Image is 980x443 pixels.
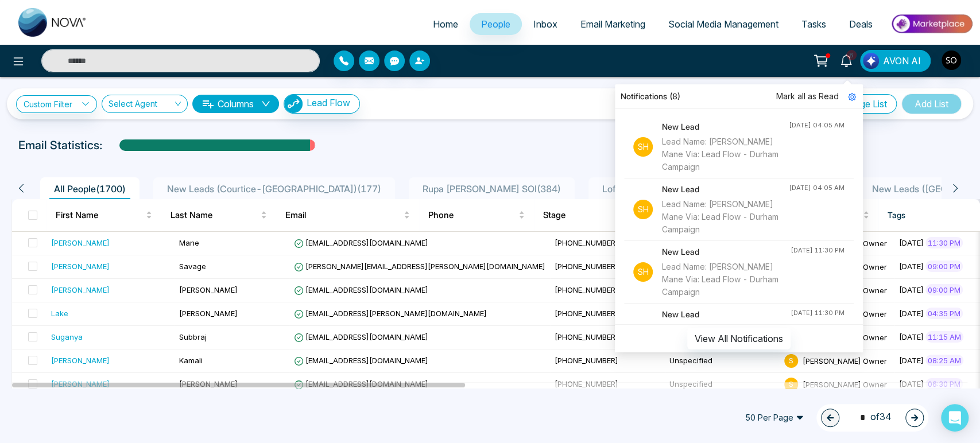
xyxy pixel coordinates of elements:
th: Stage [534,199,649,231]
span: S [784,354,798,368]
span: [DATE] [899,285,924,294]
span: [PERSON_NAME][EMAIL_ADDRESS][PERSON_NAME][DOMAIN_NAME] [294,262,545,271]
div: Lead Name: [PERSON_NAME] Mane Via: Lead Flow - Durham Campaign [662,323,791,361]
td: Unspecified [665,373,780,397]
span: Last Name [171,208,258,222]
span: [PHONE_NUMBER] [555,285,618,294]
span: [DATE] [899,309,924,318]
span: Mane [179,238,199,247]
div: Suganya [51,331,83,343]
span: 8 [846,50,857,60]
span: [PHONE_NUMBER] [555,379,618,388]
div: [PERSON_NAME] [51,355,110,366]
button: View All Notifications [687,328,791,349]
div: [DATE] 04:05 AM [789,183,845,193]
div: [PERSON_NAME] [51,284,110,296]
span: Lead Flow [307,97,350,108]
a: Home [421,13,470,35]
span: All People ( 1700 ) [49,183,130,195]
span: [EMAIL_ADDRESS][DOMAIN_NAME] [294,356,428,365]
span: down [261,99,270,108]
span: 09:00 PM [925,261,963,272]
img: Lead Flow [863,53,879,69]
span: [PHONE_NUMBER] [555,332,618,341]
span: 11:30 PM [925,237,963,248]
button: Columnsdown [192,95,279,113]
a: Lead FlowLead Flow [279,94,360,114]
span: [PERSON_NAME] Owner [803,379,887,388]
a: 8 [832,50,860,70]
div: [PERSON_NAME] [51,378,110,390]
span: [PHONE_NUMBER] [555,356,618,365]
div: Open Intercom Messenger [941,404,969,432]
div: Lake [51,308,68,319]
h4: New Lead [662,121,789,133]
span: [PHONE_NUMBER] [555,309,618,318]
div: [PERSON_NAME] [51,261,110,272]
span: [EMAIL_ADDRESS][DOMAIN_NAME] [294,238,428,247]
span: [EMAIL_ADDRESS][PERSON_NAME][DOMAIN_NAME] [294,309,487,318]
p: Sh [633,262,653,282]
div: Lead Name: [PERSON_NAME] Mane Via: Lead Flow - Durham Campaign [662,135,789,173]
p: Email Statistics: [18,137,102,154]
span: [PERSON_NAME] [179,309,238,318]
div: [DATE] 04:05 AM [789,121,845,130]
img: Lead Flow [284,95,303,113]
a: Tasks [790,13,838,35]
span: Email Marketing [580,18,645,30]
span: [EMAIL_ADDRESS][DOMAIN_NAME] [294,379,428,388]
button: AVON AI [860,50,931,72]
span: [DATE] [899,332,924,341]
th: Email [276,199,419,231]
span: Social Media Management [668,18,778,30]
a: Social Media Management [657,13,790,35]
img: User Avatar [942,50,961,70]
span: [DATE] [899,379,924,388]
p: Sh [633,137,653,157]
h4: New Lead [662,308,791,321]
span: [PHONE_NUMBER] [555,262,618,271]
span: Home [433,18,458,30]
button: Lead Flow [284,94,360,114]
span: Deals [849,18,873,30]
span: Inbox [533,18,557,30]
span: [PHONE_NUMBER] [555,238,618,247]
div: Lead Name: [PERSON_NAME] Mane Via: Lead Flow - Durham Campaign [662,261,791,298]
span: [EMAIL_ADDRESS][DOMAIN_NAME] [294,285,428,294]
a: Custom Filter [16,95,97,113]
span: 08:25 AM [925,355,963,366]
span: Lofty Leads ( 247 ) [598,183,679,195]
a: View All Notifications [687,333,791,343]
span: 06:30 PM [925,378,963,390]
span: [DATE] [899,356,924,365]
span: [EMAIL_ADDRESS][DOMAIN_NAME] [294,332,428,341]
img: Nova CRM Logo [18,8,87,37]
div: [DATE] 11:30 PM [791,308,845,318]
span: [DATE] [899,238,924,247]
span: 50 Per Page [737,409,812,427]
div: Lead Name: [PERSON_NAME] Mane Via: Lead Flow - Durham Campaign [662,198,789,236]
a: Email Marketing [569,13,657,35]
span: Mark all as Read [776,90,839,103]
h4: New Lead [662,246,791,258]
span: Tasks [801,18,826,30]
div: [DATE] 11:30 PM [791,246,845,255]
span: First Name [56,208,144,222]
span: Stage [543,208,631,222]
a: Deals [838,13,884,35]
th: First Name [47,199,161,231]
a: People [470,13,522,35]
span: 04:35 PM [925,308,963,319]
th: Phone [419,199,534,231]
span: New Leads (Courtice-[GEOGRAPHIC_DATA]) ( 177 ) [162,183,386,195]
span: [PERSON_NAME] [179,285,238,294]
div: Notifications (8) [615,84,863,109]
span: Rupa [PERSON_NAME] SOI ( 384 ) [418,183,565,195]
span: AVON AI [883,54,921,68]
span: Email [285,208,401,222]
img: Market-place.gif [890,11,973,37]
span: Subbraj [179,332,207,341]
div: [PERSON_NAME] [51,237,110,248]
td: Unspecified [665,349,780,373]
th: Last Name [161,199,276,231]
